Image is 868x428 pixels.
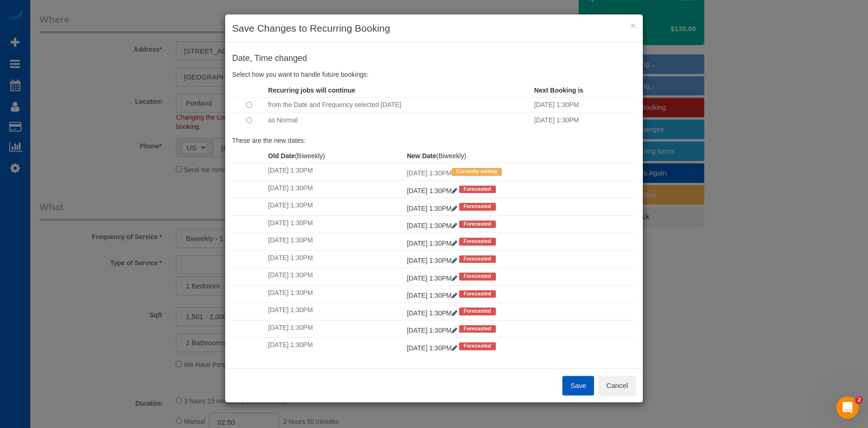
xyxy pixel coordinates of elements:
[407,222,459,229] a: [DATE] 1:30PM
[532,97,636,113] td: [DATE] 1:30PM
[266,149,404,163] th: (Biweekly)
[232,70,636,79] p: Select how you want to handle future bookings:
[562,376,594,395] button: Save
[836,396,859,419] iframe: Intercom live chat
[630,20,636,30] button: ×
[407,327,459,334] a: [DATE] 1:30PM
[266,97,532,113] td: from the Date and Frequency selected [DATE]
[407,152,436,160] strong: New Date
[266,320,404,337] td: [DATE] 1:30PM
[407,240,459,247] a: [DATE] 1:30PM
[459,186,496,193] span: Forecasted
[266,181,404,198] td: [DATE] 1:30PM
[452,168,502,175] span: Currently editing
[268,87,355,94] strong: Recurring jobs will continue
[459,255,496,263] span: Forecasted
[407,292,459,299] a: [DATE] 1:30PM
[232,136,636,145] p: These are the new dates:
[459,273,496,280] span: Forecasted
[407,187,459,194] a: [DATE] 1:30PM
[407,274,459,282] a: [DATE] 1:30PM
[266,338,404,355] td: [DATE] 1:30PM
[459,238,496,245] span: Forecasted
[232,53,273,63] span: Date, Time
[532,113,636,128] td: [DATE] 1:30PM
[407,309,459,317] a: [DATE] 1:30PM
[405,163,636,181] td: [DATE] 1:30PM
[534,87,583,94] strong: Next Booking is
[459,203,496,210] span: Forecasted
[407,205,459,212] a: [DATE] 1:30PM
[266,215,404,233] td: [DATE] 1:30PM
[407,257,459,264] a: [DATE] 1:30PM
[232,54,636,63] h4: changed
[266,113,532,128] td: as Normal
[268,152,295,160] strong: Old Date
[459,308,496,315] span: Forecasted
[266,303,404,320] td: [DATE] 1:30PM
[266,285,404,302] td: [DATE] 1:30PM
[405,149,636,163] th: (Biweekly)
[232,21,636,35] h3: Save Changes to Recurring Booking
[459,325,496,333] span: Forecasted
[598,376,636,395] button: Cancel
[266,233,404,250] td: [DATE] 1:30PM
[266,250,404,267] td: [DATE] 1:30PM
[266,268,404,285] td: [DATE] 1:30PM
[407,344,459,352] a: [DATE] 1:30PM
[459,342,496,350] span: Forecasted
[855,396,863,404] span: 2
[459,290,496,298] span: Forecasted
[459,221,496,228] span: Forecasted
[266,198,404,215] td: [DATE] 1:30PM
[266,163,404,181] td: [DATE] 1:30PM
